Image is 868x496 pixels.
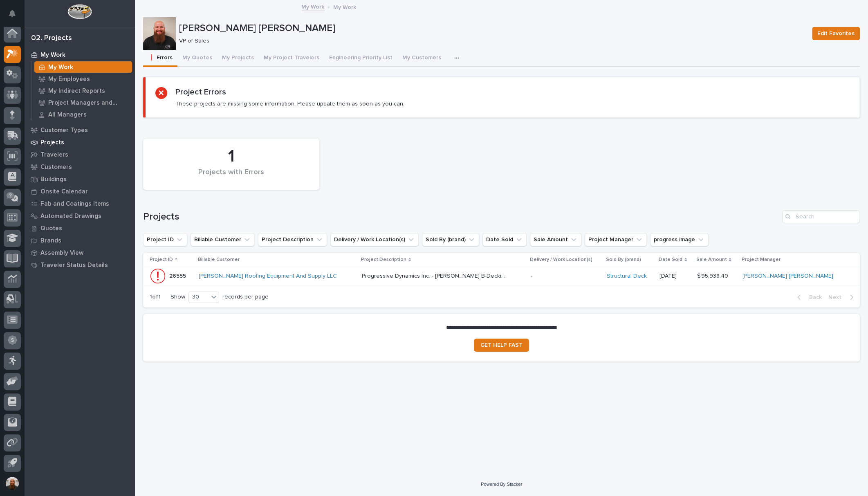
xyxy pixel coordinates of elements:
[175,100,404,108] p: These projects are missing some information. Please update them as soon as you can.
[531,273,600,280] p: -
[31,73,135,85] a: My Employees
[258,233,327,246] button: Project Description
[10,10,21,23] div: Notifications
[301,2,324,11] a: My Work
[31,34,72,43] div: 02. Projects
[25,161,135,173] a: Customers
[659,273,691,280] p: [DATE]
[25,173,135,185] a: Buildings
[31,109,135,120] a: All Managers
[782,210,860,223] input: Search
[474,339,529,352] a: GET HELP FAST
[179,22,805,34] p: [PERSON_NAME] [PERSON_NAME]
[40,225,62,232] p: Quotes
[40,237,61,245] p: Brands
[25,185,135,198] a: Onsite Calendar
[4,5,21,22] button: Notifications
[198,255,240,264] p: Billable Customer
[697,271,729,280] p: $ 95,938.40
[422,233,479,246] button: Sold By (brand)
[40,262,108,269] p: Traveler Status Details
[157,168,305,185] div: Projects with Errors
[143,233,187,246] button: Project ID
[25,49,135,61] a: My Work
[530,255,592,264] p: Delivery / Work Location(s)
[150,255,173,264] p: Project ID
[4,475,21,492] button: users-avatar
[31,97,135,108] a: Project Managers and Engineers
[362,271,507,280] p: Progressive Dynamics Inc. - [PERSON_NAME] B-Decking
[175,87,226,97] h2: Project Errors
[31,61,135,73] a: My Work
[817,29,855,38] span: Edit Favorites
[25,124,135,136] a: Customer Types
[48,88,105,95] p: My Indirect Reports
[40,213,101,220] p: Automated Drawings
[828,294,846,301] span: Next
[40,164,72,171] p: Customers
[191,233,255,246] button: Billable Customer
[67,4,92,19] img: Workspace Logo
[40,52,65,59] p: My Work
[585,233,647,246] button: Project Manager
[143,50,177,67] button: ❗ Errors
[530,233,581,246] button: Sale Amount
[48,111,87,119] p: All Managers
[25,210,135,222] a: Automated Drawings
[25,148,135,161] a: Travelers
[259,50,324,67] button: My Project Travelers
[48,64,73,71] p: My Work
[25,136,135,148] a: Projects
[143,211,779,223] h1: Projects
[481,482,522,487] a: Powered By Stacker
[40,127,88,134] p: Customer Types
[607,273,647,280] a: Structural Deck
[330,233,419,246] button: Delivery / Work Location(s)
[31,85,135,97] a: My Indirect Reports
[696,255,727,264] p: Sale Amount
[169,271,188,280] p: 26555
[177,50,217,67] button: My Quotes
[397,50,446,67] button: My Customers
[742,273,833,280] a: [PERSON_NAME] [PERSON_NAME]
[659,255,682,264] p: Date Sold
[199,273,337,280] a: [PERSON_NAME] Roofing Equipment And Supply LLC
[25,222,135,234] a: Quotes
[48,99,129,107] p: Project Managers and Engineers
[25,259,135,271] a: Traveler Status Details
[40,176,67,183] p: Buildings
[217,50,259,67] button: My Projects
[361,255,406,264] p: Project Description
[40,249,83,257] p: Assembly View
[482,233,527,246] button: Date Sold
[741,255,780,264] p: Project Manager
[812,27,860,40] button: Edit Favorites
[480,342,523,348] span: GET HELP FAST
[40,151,68,159] p: Travelers
[48,76,90,83] p: My Employees
[606,255,641,264] p: Sold By (brand)
[143,267,860,285] tr: 2655526555 [PERSON_NAME] Roofing Equipment And Supply LLC Progressive Dynamics Inc. - [PERSON_NAM...
[791,294,825,301] button: Back
[25,198,135,210] a: Fab and Coatings Items
[333,2,356,11] p: My Work
[25,247,135,259] a: Assembly View
[324,50,397,67] button: Engineering Priority List
[222,294,269,301] p: records per page
[40,139,64,146] p: Projects
[179,38,802,45] p: VP of Sales
[170,294,185,301] p: Show
[157,146,305,167] div: 1
[189,293,209,301] div: 30
[40,188,88,195] p: Onsite Calendar
[825,294,860,301] button: Next
[804,294,822,301] span: Back
[25,234,135,247] a: Brands
[40,200,109,208] p: Fab and Coatings Items
[143,287,167,307] p: 1 of 1
[650,233,709,246] button: progress image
